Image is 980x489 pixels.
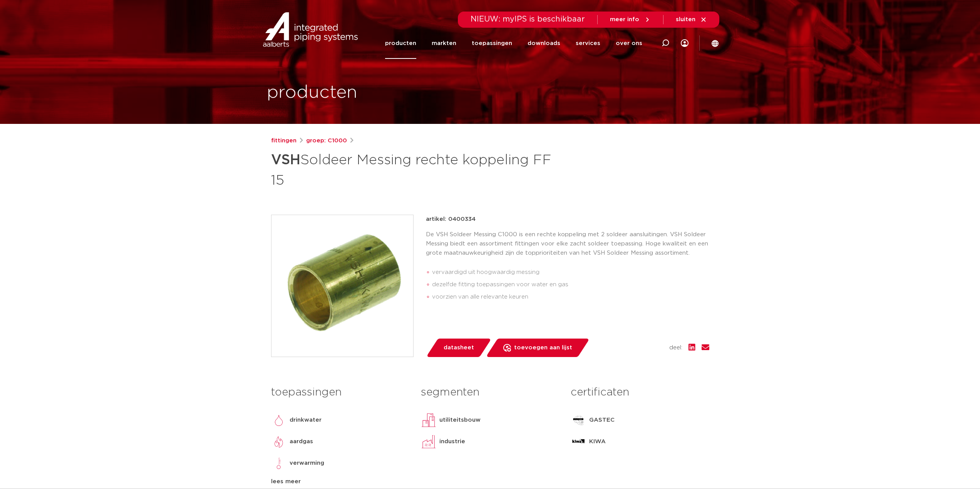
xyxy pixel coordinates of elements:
h3: toepassingen [271,385,409,400]
img: GASTEC [571,412,586,428]
p: GASTEC [589,416,615,425]
li: dezelfde fitting toepassingen voor water en gas [432,279,709,291]
a: over ons [616,28,642,59]
span: NIEUW: myIPS is beschikbaar [471,15,585,23]
img: drinkwater [271,412,286,428]
img: utiliteitsbouw [421,412,436,428]
p: artikel: 0400334 [426,215,476,224]
img: aardgas [271,434,286,449]
p: verwarming [290,459,324,468]
a: downloads [528,28,560,59]
img: Product Image for VSH Soldeer Messing rechte koppeling FF 15 [271,215,413,357]
p: utiliteitsbouw [439,416,481,425]
img: industrie [421,434,436,449]
p: aardgas [290,437,313,446]
h1: Soldeer Messing rechte koppeling FF 15 [271,149,560,190]
img: verwarming [271,456,286,471]
img: KIWA [571,434,586,449]
strong: VSH [271,153,300,167]
h1: producten [267,80,357,105]
h3: certificaten [571,385,709,400]
span: datasheet [444,342,474,354]
div: lees meer [271,477,409,486]
h3: segmenten [421,385,559,400]
span: meer info [610,17,639,22]
a: markten [432,28,456,59]
li: vervaardigd uit hoogwaardig messing [432,266,709,279]
a: fittingen [271,136,297,145]
a: datasheet [426,339,491,357]
p: drinkwater [290,416,322,425]
a: groep: C1000 [306,136,347,145]
span: toevoegen aan lijst [514,342,572,354]
a: sluiten [676,16,707,23]
a: services [576,28,600,59]
div: my IPS [681,28,689,59]
a: meer info [610,16,651,23]
span: sluiten [676,17,695,22]
p: De VSH Soldeer Messing C1000 is een rechte koppeling met 2 soldeer aansluitingen. VSH Soldeer Mes... [426,230,709,258]
a: producten [385,28,416,59]
span: deel: [669,343,682,352]
p: KIWA [589,437,606,446]
p: industrie [439,437,465,446]
li: voorzien van alle relevante keuren [432,291,709,303]
nav: Menu [385,28,642,59]
a: toepassingen [472,28,512,59]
